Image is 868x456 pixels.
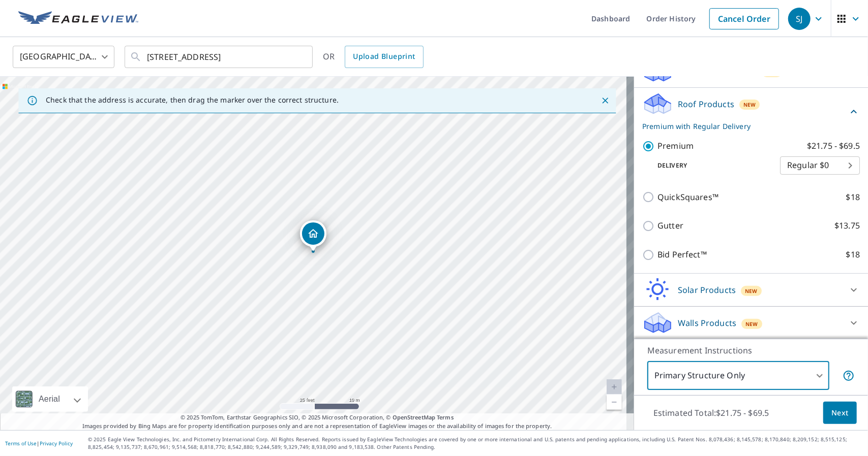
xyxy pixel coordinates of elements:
div: Aerial [12,386,88,412]
p: Solar Products [678,284,736,296]
p: Delivery [642,161,780,170]
span: New [745,320,758,328]
p: Walls Products [678,317,736,329]
p: Bid Perfect™ [657,248,707,261]
p: $13.75 [834,219,860,232]
span: © 2025 TomTom, Earthstar Geographics SIO, © 2025 Microsoft Corporation, © [181,413,454,422]
div: Dropped pin, building 1, Residential property, 283 Cedar Cliff Rd Richmond, IN 47374 [300,220,326,252]
div: SJ [788,8,811,30]
button: Close [598,94,612,107]
a: Upload Blueprint [345,46,423,68]
div: Regular $0 [780,151,860,180]
a: Privacy Policy [40,440,73,447]
p: Check that the address is accurate, then drag the marker over the correct structure. [46,95,339,105]
div: Solar ProductsNew [642,278,860,302]
p: © 2025 Eagle View Technologies, Inc. and Pictometry International Corp. All Rights Reserved. Repo... [88,436,863,451]
span: Next [831,407,849,419]
p: Premium with Regular Delivery [642,121,848,132]
p: Gutter [657,219,683,232]
p: $18 [846,191,860,204]
span: Upload Blueprint [353,50,415,63]
p: Premium [657,140,694,152]
div: Aerial [36,386,63,412]
p: QuickSquares™ [657,191,719,204]
a: Current Level 20, Zoom Out [607,395,622,410]
a: Current Level 20, Zoom In Disabled [607,379,622,395]
p: $18 [846,248,860,261]
p: Estimated Total: $21.75 - $69.5 [645,402,777,424]
div: Primary Structure Only [647,362,829,390]
p: $21.75 - $69.5 [807,140,860,152]
a: OpenStreetMap [393,413,435,421]
p: Measurement Instructions [647,344,855,356]
div: OR [323,46,424,68]
input: Search by address or latitude-longitude [147,43,292,71]
div: Roof ProductsNewPremium with Regular Delivery [642,92,860,132]
div: Walls ProductsNew [642,311,860,335]
span: New [745,287,758,295]
a: Terms of Use [5,440,37,447]
span: Your report will include only the primary structure on the property. For example, a detached gara... [843,370,855,382]
div: [GEOGRAPHIC_DATA] [13,43,114,71]
p: | [5,440,73,446]
button: Next [823,402,857,425]
a: Cancel Order [709,8,779,29]
img: EV Logo [18,11,138,26]
a: Terms [437,413,454,421]
p: Roof Products [678,98,734,110]
span: New [743,101,756,109]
